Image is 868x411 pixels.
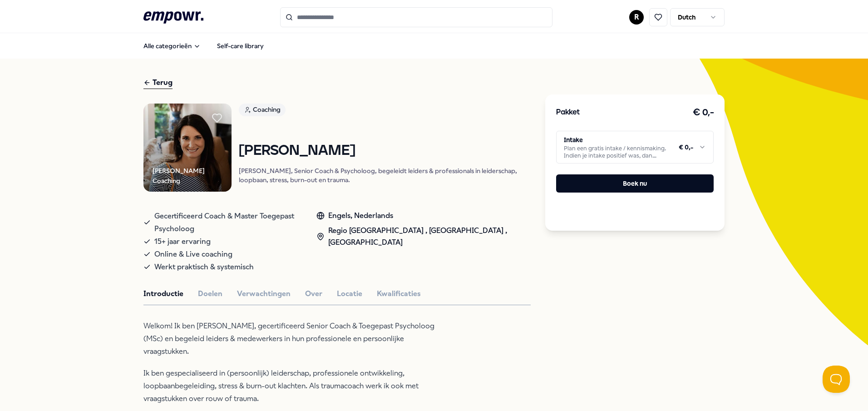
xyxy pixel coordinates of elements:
[377,288,421,300] button: Kwalificaties
[154,261,254,273] span: Werkt praktisch & systemisch
[316,210,531,222] div: Engels, Nederlands
[316,225,531,248] div: Regio [GEOGRAPHIC_DATA] , [GEOGRAPHIC_DATA] , [GEOGRAPHIC_DATA]
[556,174,714,193] button: Boek nu
[823,366,850,393] iframe: Help Scout Beacon - Open
[136,37,208,55] button: Alle categorieën
[143,104,232,192] img: Product Image
[239,104,531,119] a: Coaching
[556,107,580,119] h3: Pakket
[280,7,552,27] input: Search for products, categories or subcategories
[153,166,232,186] div: [PERSON_NAME] Coaching
[143,367,439,405] p: Ik ben gespecialiseerd in (persoonlijk) leiderschap, professionele ontwikkeling, loopbaanbegeleid...
[239,143,531,159] h1: [PERSON_NAME]
[305,288,322,300] button: Over
[198,288,222,300] button: Doelen
[629,10,644,25] button: R
[143,288,183,300] button: Introductie
[239,104,286,116] div: Coaching
[210,37,271,55] a: Self-care library
[239,166,531,184] p: [PERSON_NAME], Senior Coach & Psycholoog, begeleidt leiders & professionals in leiderschap, loopb...
[154,248,232,261] span: Online & Live coaching
[154,210,298,235] span: Gecertificeerd Coach & Master Toegepast Psycholoog
[693,105,714,120] h3: € 0,-
[143,320,439,358] p: Welkom! Ik ben [PERSON_NAME], gecertificeerd Senior Coach & Toegepast Psycholoog (MSc) en begelei...
[154,235,211,248] span: 15+ jaar ervaring
[237,288,291,300] button: Verwachtingen
[143,77,173,89] div: Terug
[337,288,362,300] button: Locatie
[136,37,271,55] nav: Main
